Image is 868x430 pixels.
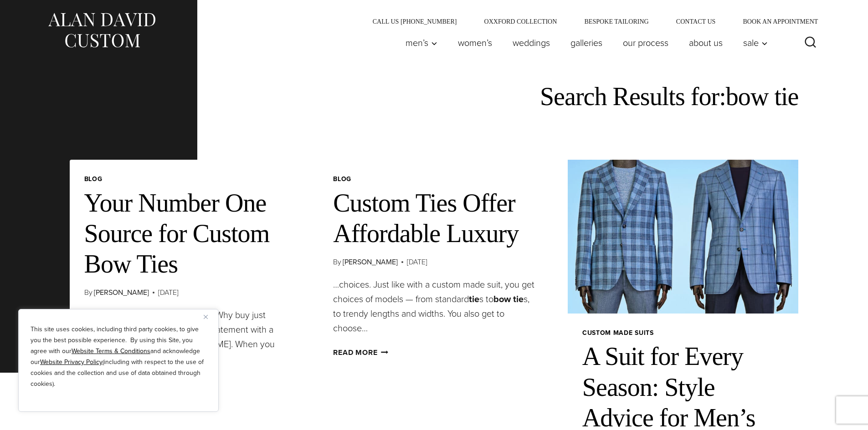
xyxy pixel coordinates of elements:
img: 2 mannequins each with a Scabal sportcoat. Left medium blue with navy large plaid, right blue wit... [568,160,799,314]
button: Close [204,311,215,322]
span: Men’s [406,38,437,47]
a: Read More [333,347,388,358]
span: Sale [743,38,768,47]
img: Close [204,315,208,319]
span: bow tie [726,82,799,111]
a: [PERSON_NAME] [94,287,149,298]
strong: bow tie [181,308,211,322]
span: …choices. Just like with a custom made suit, you get choices of models — from standard s to s, to... [333,278,534,335]
a: Women’s [447,34,502,52]
a: weddings [502,34,560,52]
a: Website Privacy Policy [40,357,103,367]
a: Website Terms & Conditions [72,346,150,356]
a: About Us [678,34,733,52]
time: [DATE] [158,287,179,298]
a: Book an Appointment [729,18,821,25]
a: Galleries [560,34,612,52]
h1: Search Results for: [70,81,799,112]
a: blog [84,174,103,184]
a: Custom Made Suits [582,328,654,338]
nav: Secondary Navigation [359,18,822,25]
strong: tie [469,292,479,306]
a: Contact Us [663,18,729,25]
img: Alan David Custom [47,10,156,51]
a: Oxxford Collection [470,18,570,25]
a: Our Process [612,34,678,52]
a: [PERSON_NAME] [343,257,398,267]
strong: bow tie [493,292,524,306]
button: View Search Form [800,32,822,54]
a: Bespoke Tailoring [570,18,662,25]
a: Your Number One Source for Custom Bow Ties [84,189,270,278]
span: By [84,287,92,298]
span: …“individual” more than a . Why buy just any off the rack? Make a statement with a custom from [P... [84,308,275,365]
a: Call Us [PHONE_NUMBER] [359,18,471,25]
a: Custom Ties Offer Affordable Luxury [333,189,519,248]
p: This site uses cookies, including third party cookies, to give you the best possible experience. ... [31,324,206,390]
time: [DATE] [407,256,427,268]
a: blog [333,174,351,184]
span: By [333,256,341,268]
nav: Primary Navigation [395,34,772,52]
